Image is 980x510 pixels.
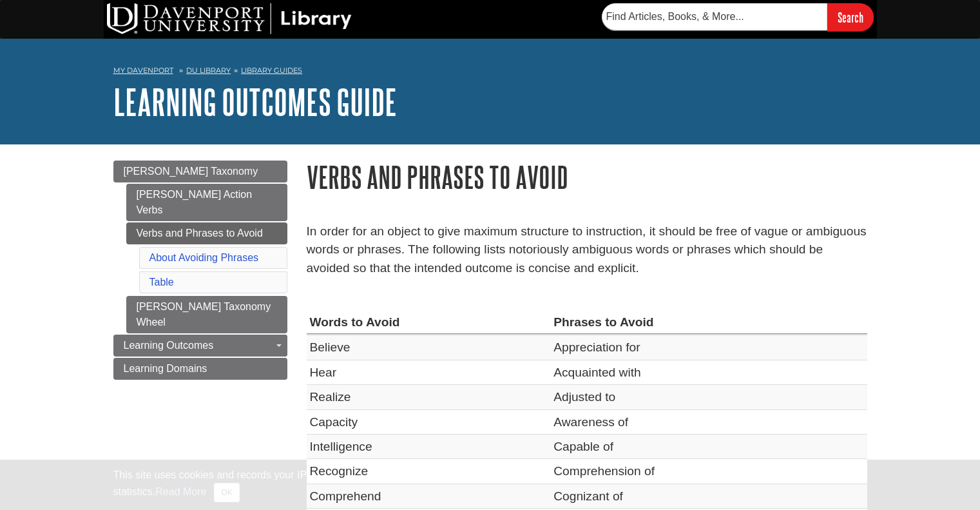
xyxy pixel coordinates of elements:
[550,310,867,335] th: Phrases to Avoid
[307,459,551,484] td: Recognize
[550,385,867,409] td: Adjusted to
[307,335,551,360] td: Believe
[307,409,551,434] td: Capacity
[113,82,397,122] a: Learning Outcomes Guide
[186,66,231,75] a: DU Library
[550,360,867,384] td: Acquainted with
[307,484,551,508] td: Comprehend
[602,3,874,31] form: Searches DU Library's articles, books, and more
[113,161,287,380] div: Guide Page Menu
[113,161,287,182] a: [PERSON_NAME] Taxonomy
[149,277,174,288] a: Table
[307,310,551,335] th: Words to Avoid
[214,483,239,502] button: Close
[155,486,206,497] a: Read More
[307,161,867,193] h1: Verbs and Phrases to Avoid
[550,435,867,459] td: Capable of
[124,166,258,177] span: [PERSON_NAME] Taxonomy
[307,222,867,278] p: In order for an object to give maximum structure to instruction, it should be free of vague or am...
[550,459,867,484] td: Comprehension of
[113,65,173,76] a: My Davenport
[113,467,867,502] div: This site uses cookies and records your IP address for usage statistics. Additionally, we use Goo...
[113,62,867,83] nav: breadcrumb
[124,340,214,351] span: Learning Outcomes
[550,484,867,508] td: Cognizant of
[307,360,551,384] td: Hear
[149,252,259,263] a: About Avoiding Phrases
[241,66,302,75] a: Library Guides
[113,335,287,357] a: Learning Outcomes
[126,184,287,221] a: [PERSON_NAME] Action Verbs
[124,363,207,374] span: Learning Domains
[602,3,827,30] input: Find Articles, Books, & More...
[126,296,287,333] a: [PERSON_NAME] Taxonomy Wheel
[113,358,287,380] a: Learning Domains
[126,222,287,244] a: Verbs and Phrases to Avoid
[107,3,352,34] img: DU Library
[307,435,551,459] td: Intelligence
[307,385,551,409] td: Realize
[827,3,874,31] input: Search
[550,335,867,360] td: Appreciation for
[550,409,867,434] td: Awareness of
